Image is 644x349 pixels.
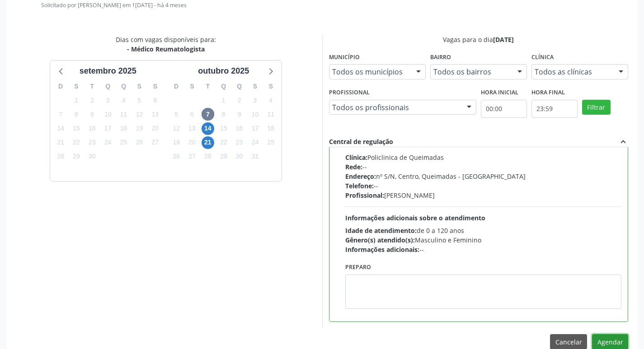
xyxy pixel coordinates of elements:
[345,153,622,162] div: Policlinica de Queimadas
[531,51,554,65] label: Clínica
[345,245,622,254] div: --
[118,108,130,121] span: quinta-feira, 11 de setembro de 2025
[345,261,371,275] label: Preparo
[133,136,146,149] span: sexta-feira, 26 de setembro de 2025
[102,122,114,135] span: quarta-feira, 17 de setembro de 2025
[430,51,451,65] label: Bairro
[249,150,261,163] span: sexta-feira, 31 de outubro de 2025
[118,122,130,135] span: quinta-feira, 18 de setembro de 2025
[118,94,130,107] span: quinta-feira, 4 de setembro de 2025
[332,67,407,76] span: Todos os municípios
[264,136,277,149] span: sábado, 25 de outubro de 2025
[149,122,161,135] span: sábado, 20 de setembro de 2025
[86,150,99,163] span: terça-feira, 30 de setembro de 2025
[263,79,279,93] div: S
[70,122,83,135] span: segunda-feira, 15 de setembro de 2025
[170,108,183,121] span: domingo, 5 de outubro de 2025
[86,136,99,149] span: terça-feira, 23 de setembro de 2025
[217,94,230,107] span: quarta-feira, 1 de outubro de 2025
[202,150,214,163] span: terça-feira, 28 de outubro de 2025
[345,172,622,181] div: nº S/N, Centro, Queimadas - [GEOGRAPHIC_DATA]
[169,79,184,93] div: D
[170,136,183,149] span: domingo, 19 de outubro de 2025
[76,65,140,77] div: setembro 2025
[481,86,518,100] label: Hora inicial
[102,108,114,121] span: quarta-feira, 10 de setembro de 2025
[345,181,622,191] div: --
[433,67,508,76] span: Todos os bairros
[202,108,214,121] span: terça-feira, 7 de outubro de 2025
[54,108,67,121] span: domingo, 7 de setembro de 2025
[531,100,578,118] input: Selecione o horário
[86,122,99,135] span: terça-feira, 16 de setembro de 2025
[329,51,360,65] label: Município
[149,136,161,149] span: sábado, 27 de setembro de 2025
[217,136,230,149] span: quarta-feira, 22 de outubro de 2025
[332,103,458,112] span: Todos os profissionais
[170,150,183,163] span: domingo, 26 de outubro de 2025
[249,122,261,135] span: sexta-feira, 17 de outubro de 2025
[70,150,83,163] span: segunda-feira, 29 de setembro de 2025
[184,79,200,93] div: S
[41,1,628,9] p: Solicitado por [PERSON_NAME] em 1[DATE] - há 4 meses
[264,108,277,121] span: sábado, 11 de outubro de 2025
[345,226,417,235] span: Idade de atendimento:
[493,35,514,44] span: [DATE]
[202,122,214,135] span: terça-feira, 14 de outubro de 2025
[345,245,419,254] span: Informações adicionais:
[481,100,527,118] input: Selecione o horário
[149,108,161,121] span: sábado, 13 de setembro de 2025
[186,136,198,149] span: segunda-feira, 20 de outubro de 2025
[102,136,114,149] span: quarta-feira, 24 de setembro de 2025
[249,108,261,121] span: sexta-feira, 10 de outubro de 2025
[53,79,69,93] div: D
[70,136,83,149] span: segunda-feira, 22 de setembro de 2025
[132,79,147,93] div: S
[84,79,100,93] div: T
[133,108,146,121] span: sexta-feira, 12 de setembro de 2025
[233,94,246,107] span: quinta-feira, 2 de outubro de 2025
[535,67,610,76] span: Todos as clínicas
[247,79,263,93] div: S
[345,191,384,200] span: Profissional:
[329,86,370,100] label: Profissional
[618,137,628,147] i: expand_less
[233,108,246,121] span: quinta-feira, 9 de outubro de 2025
[217,150,230,163] span: quarta-feira, 29 de outubro de 2025
[345,162,622,172] div: --
[133,122,146,135] span: sexta-feira, 19 de setembro de 2025
[54,122,67,135] span: domingo, 14 de setembro de 2025
[100,79,116,93] div: Q
[582,100,611,115] button: Filtrar
[54,150,67,163] span: domingo, 28 de setembro de 2025
[170,122,183,135] span: domingo, 12 de outubro de 2025
[186,150,198,163] span: segunda-feira, 27 de outubro de 2025
[264,122,277,135] span: sábado, 18 de outubro de 2025
[116,35,216,54] div: Dias com vagas disponíveis para:
[329,137,393,147] div: Central de regulação
[233,150,246,163] span: quinta-feira, 30 de outubro de 2025
[329,35,629,44] div: Vagas para o dia
[345,181,374,190] span: Telefone:
[54,136,67,149] span: domingo, 21 de setembro de 2025
[345,226,622,235] div: de 0 a 120 anos
[233,136,246,149] span: quinta-feira, 23 de outubro de 2025
[345,214,485,222] span: Informações adicionais sobre o atendimento
[86,94,99,107] span: terça-feira, 2 de setembro de 2025
[116,44,216,54] div: - Médico Reumatologista
[345,163,362,171] span: Rede:
[70,94,83,107] span: segunda-feira, 1 de setembro de 2025
[216,79,231,93] div: Q
[186,108,198,121] span: segunda-feira, 6 de outubro de 2025
[345,235,622,245] div: Masculino e Feminino
[249,136,261,149] span: sexta-feira, 24 de outubro de 2025
[264,94,277,107] span: sábado, 4 de outubro de 2025
[345,191,622,200] div: [PERSON_NAME]
[531,86,565,100] label: Hora final
[186,122,198,135] span: segunda-feira, 13 de outubro de 2025
[102,94,114,107] span: quarta-feira, 3 de setembro de 2025
[217,122,230,135] span: quarta-feira, 15 de outubro de 2025
[233,122,246,135] span: quinta-feira, 16 de outubro de 2025
[249,94,261,107] span: sexta-feira, 3 de outubro de 2025
[217,108,230,121] span: quarta-feira, 8 de outubro de 2025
